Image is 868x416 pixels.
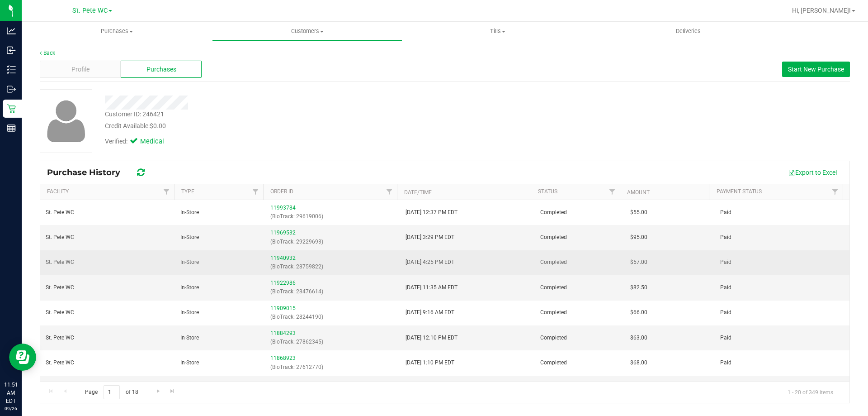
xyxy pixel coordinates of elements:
[72,7,108,14] span: St. Pete WC
[105,137,176,147] div: Verified:
[180,258,199,267] span: In-Store
[212,22,402,41] a: Customers
[538,188,557,195] a: Status
[540,208,567,217] span: Completed
[270,263,394,271] p: (BioTrack: 28759822)
[664,27,713,35] span: Deliveries
[248,184,263,200] a: Filter
[540,308,567,317] span: Completed
[46,233,74,242] span: St. Pete WC
[720,359,731,367] span: Paid
[406,359,454,367] span: [DATE] 1:10 PM EDT
[7,46,16,55] inline-svg: Inbound
[270,212,394,221] p: (BioTrack: 29619006)
[792,7,851,14] span: Hi, [PERSON_NAME]!
[71,65,90,74] span: Profile
[180,283,199,292] span: In-Store
[105,121,503,131] div: Credit Available:
[402,22,593,41] a: Tills
[7,26,16,35] inline-svg: Analytics
[180,334,199,342] span: In-Store
[720,334,731,342] span: Paid
[270,205,296,211] a: 11993784
[630,308,647,317] span: $66.00
[46,334,74,342] span: St. Pete WC
[403,27,592,35] span: Tills
[788,66,844,73] span: Start New Purchase
[717,188,762,195] a: Payment Status
[47,167,129,177] span: Purchase History
[159,184,174,200] a: Filter
[7,104,16,113] inline-svg: Retail
[150,122,166,129] span: $0.00
[720,258,731,267] span: Paid
[406,308,454,317] span: [DATE] 9:16 AM EDT
[46,208,74,217] span: St. Pete WC
[180,208,199,217] span: In-Store
[46,308,74,317] span: St. Pete WC
[40,50,55,56] a: Back
[270,338,394,346] p: (BioTrack: 27862345)
[406,334,458,342] span: [DATE] 12:10 PM EDT
[404,189,432,196] a: Date/Time
[720,283,731,292] span: Paid
[105,110,164,119] div: Customer ID: 246421
[406,283,458,292] span: [DATE] 11:35 AM EDT
[146,65,176,74] span: Purchases
[630,233,647,242] span: $95.00
[720,208,731,217] span: Paid
[7,85,16,94] inline-svg: Outbound
[4,405,18,412] p: 09/26
[22,27,212,35] span: Purchases
[151,385,165,397] a: Go to the next page
[9,344,36,371] iframe: Resource center
[270,363,394,372] p: (BioTrack: 27612770)
[782,62,850,77] button: Start New Purchase
[540,334,567,342] span: Completed
[270,313,394,321] p: (BioTrack: 28244190)
[630,208,647,217] span: $55.00
[7,65,16,74] inline-svg: Inventory
[22,22,212,41] a: Purchases
[4,381,18,405] p: 11:51 AM EDT
[630,359,647,367] span: $68.00
[406,233,454,242] span: [DATE] 3:29 PM EDT
[382,184,397,200] a: Filter
[593,22,783,41] a: Deliveries
[7,124,16,133] inline-svg: Reports
[270,238,394,246] p: (BioTrack: 29229693)
[181,188,194,195] a: Type
[180,359,199,367] span: In-Store
[77,385,146,399] span: Page of 18
[166,385,179,397] a: Go to the last page
[270,355,296,361] a: 11868923
[270,280,296,286] a: 11922986
[540,283,567,292] span: Completed
[630,258,647,267] span: $57.00
[46,258,74,267] span: St. Pete WC
[46,359,74,367] span: St. Pete WC
[540,258,567,267] span: Completed
[46,283,74,292] span: St. Pete WC
[47,188,69,195] a: Facility
[180,308,199,317] span: In-Store
[720,233,731,242] span: Paid
[140,137,176,147] span: Medical
[630,334,647,342] span: $63.00
[270,305,296,311] a: 11909015
[780,385,840,399] span: 1 - 20 of 349 items
[270,330,296,336] a: 11884293
[782,165,843,180] button: Export to Excel
[270,287,394,296] p: (BioTrack: 28476614)
[630,283,647,292] span: $82.50
[104,385,120,399] input: 1
[605,184,620,200] a: Filter
[270,255,296,261] a: 11940932
[627,189,650,196] a: Amount
[720,308,731,317] span: Paid
[180,233,199,242] span: In-Store
[270,188,293,195] a: Order ID
[212,27,402,35] span: Customers
[270,230,296,236] a: 11969532
[828,184,843,200] a: Filter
